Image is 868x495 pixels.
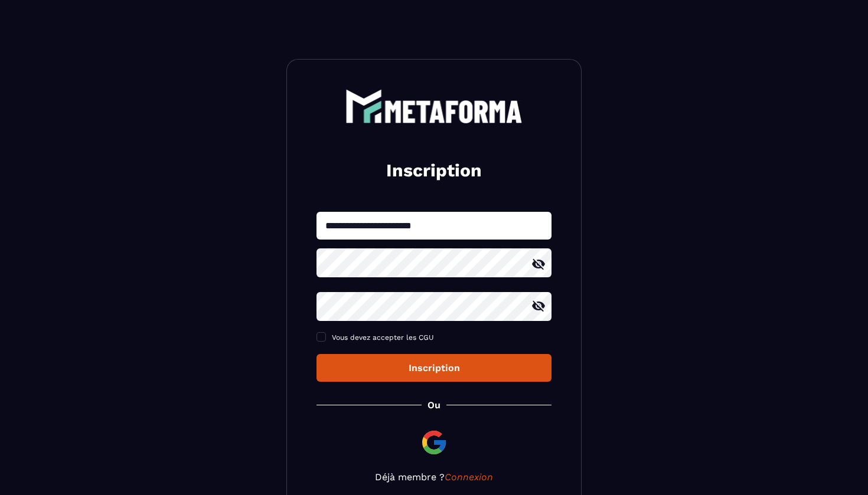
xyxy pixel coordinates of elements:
img: logo [345,89,523,123]
span: Vous devez accepter les CGU [332,333,434,342]
a: logo [316,89,552,123]
p: Ou [428,399,440,411]
a: Connexion [445,471,493,483]
img: google [420,428,448,457]
div: Inscription [326,362,542,373]
p: Déjà membre ? [316,471,552,483]
button: Inscription [316,354,552,382]
h2: Inscription [331,159,537,182]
